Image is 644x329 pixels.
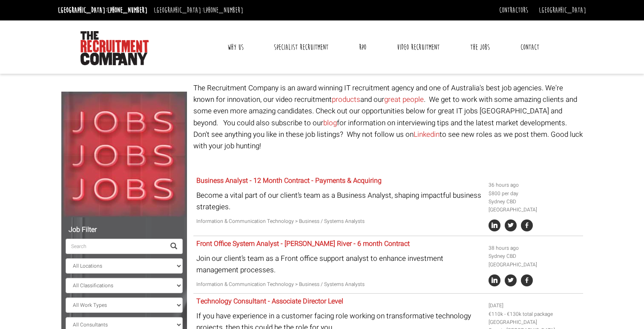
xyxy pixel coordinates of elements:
a: [PHONE_NUMBER] [107,6,147,15]
a: Linkedin [414,129,440,140]
a: [PHONE_NUMBER] [203,6,243,15]
a: The Jobs [464,37,496,58]
a: products [332,94,360,105]
li: 36 hours ago [489,181,580,189]
a: Business Analyst - 12 Month Contract - Payments & Acquiring [196,176,382,186]
p: The Recruitment Company is an award winning IT recruitment agency and one of Australia's best job... [193,82,583,152]
a: Video Recruitment [391,37,446,58]
a: blog [323,118,337,128]
a: Specialist Recruitment [267,37,335,58]
img: The Recruitment Company [80,31,149,65]
img: Jobs, Jobs, Jobs [61,92,187,217]
li: [GEOGRAPHIC_DATA]: [152,3,245,17]
a: Contact [514,37,546,58]
a: Why Us [221,37,250,58]
a: Contractors [499,6,528,15]
li: [GEOGRAPHIC_DATA]: [56,3,149,17]
input: Search [66,239,165,254]
a: great people [384,94,424,105]
a: RPO [353,37,373,58]
a: [GEOGRAPHIC_DATA] [539,6,586,15]
h5: Job Filter [66,226,183,234]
